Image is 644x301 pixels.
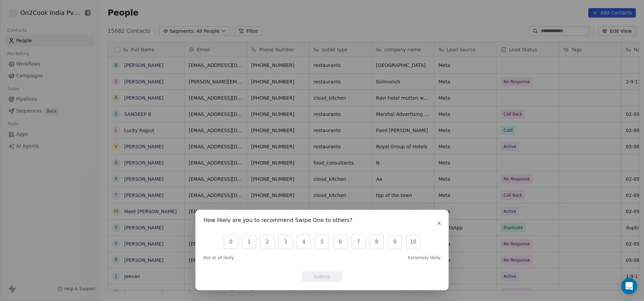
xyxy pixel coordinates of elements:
button: 3 [278,235,293,249]
span: Extremely likely [408,255,440,260]
button: 10 [406,235,420,249]
button: 4 [297,235,311,249]
h1: How likely are you to recommend Swipe One to others? [204,218,352,225]
button: 8 [370,235,384,249]
button: 1 [242,235,256,249]
button: 7 [351,235,366,249]
button: Submit [302,271,342,282]
button: 2 [260,235,274,249]
button: 6 [333,235,347,249]
span: Not at all likely [204,255,234,260]
button: 5 [315,235,329,249]
button: 9 [388,235,402,249]
button: 0 [224,235,238,249]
